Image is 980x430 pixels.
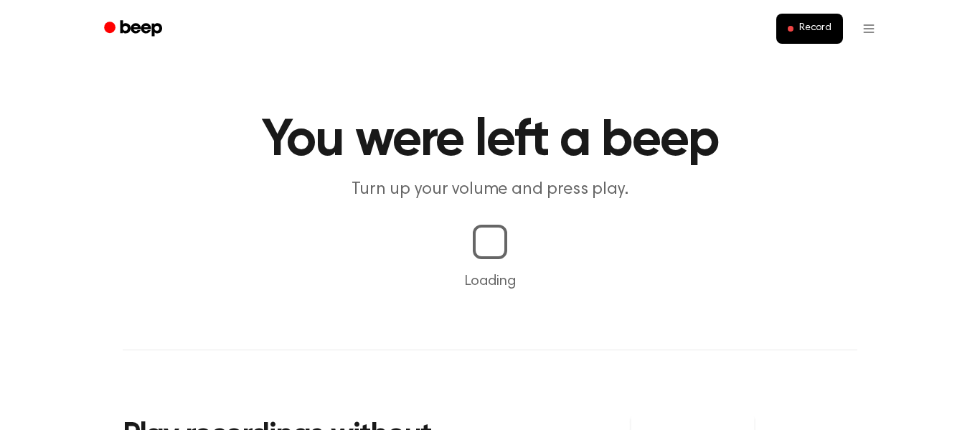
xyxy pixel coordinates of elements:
button: Record [776,14,843,44]
button: Open menu [852,11,886,46]
p: Loading [17,271,963,292]
h1: You were left a beep [123,115,857,167]
a: Beep [94,15,175,43]
p: Turn up your volume and press play. [215,178,765,202]
span: Record [799,22,831,35]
